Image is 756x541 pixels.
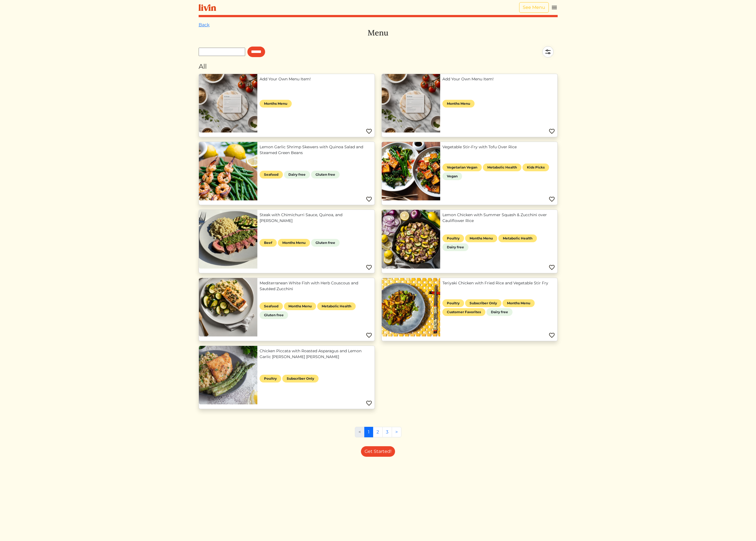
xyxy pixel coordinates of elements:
nav: Pages [355,427,401,442]
img: livin-logo-a0d97d1a881af30f6274990eb6222085a2533c92bbd1e4f22c21b4f0d0e3210c.svg [199,4,216,11]
h3: Menu [199,28,558,38]
a: 2 [373,427,383,437]
a: 3 [382,427,392,437]
a: Mediterranean White Fish with Herb Couscous and Sautéed Zucchini [260,280,372,292]
a: Next [392,427,401,437]
img: Favorite menu item [366,196,372,203]
a: Steak with Chimichurri Sauce, Quinoa, and [PERSON_NAME] [260,212,372,224]
img: menu_hamburger-cb6d353cf0ecd9f46ceae1c99ecbeb4a00e71ca567a856bd81f57e9d8c17bb26.svg [551,4,558,11]
img: Favorite menu item [366,128,372,135]
img: Favorite menu item [549,128,555,135]
a: Get Started! [361,446,395,457]
img: Favorite menu item [366,400,372,407]
a: Vegetable Stir-Fry with Tofu Over Rice [442,144,555,150]
a: 1 [364,427,373,437]
img: Favorite menu item [549,196,555,203]
a: See Menu [519,2,549,13]
a: Add Your Own Menu Item! [260,76,372,82]
a: Teriyaki Chicken with Fried Rice and Vegetable Stir Fry [442,280,555,286]
a: Lemon Garlic Shrimp Skewers with Quinoa Salad and Steamed Green Beans [260,144,372,156]
img: Favorite menu item [366,332,372,339]
a: Chicken Piccata with Roasted Asparagus and Lemon Garlic [PERSON_NAME] [PERSON_NAME] [260,348,372,360]
a: Add Your Own Menu Item! [442,76,555,82]
a: Back [199,22,210,27]
img: filter-5a7d962c2457a2d01fc3f3b070ac7679cf81506dd4bc827d76cf1eb68fb85cd7.svg [538,42,558,62]
img: Favorite menu item [549,264,555,271]
img: Favorite menu item [549,332,555,339]
div: All [199,62,558,72]
a: Lemon Chicken with Summer Squash & Zucchini over Cauliflower Rice [442,212,555,224]
img: Favorite menu item [366,264,372,271]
